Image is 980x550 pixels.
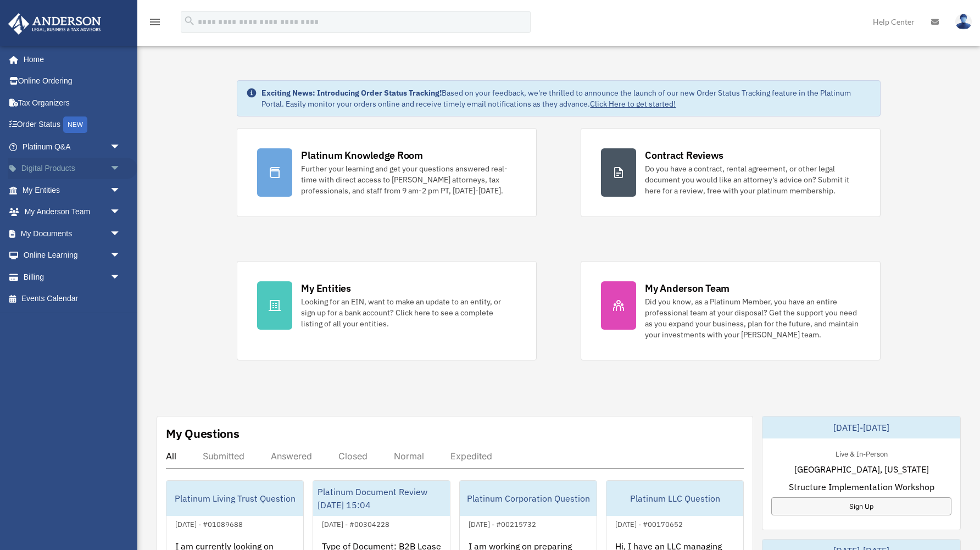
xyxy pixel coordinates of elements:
[450,451,492,462] div: Expedited
[110,201,132,224] span: arrow_drop_down
[110,245,132,267] span: arrow_drop_down
[63,116,87,133] div: NEW
[8,179,137,201] a: My Entitiesarrow_drop_down
[301,163,516,196] div: Further your learning and get your questions answered real-time with direct access to [PERSON_NAM...
[762,416,960,438] div: [DATE]-[DATE]
[110,136,132,158] span: arrow_drop_down
[261,88,442,98] strong: Exciting News: Introducing Order Status Tracking!
[955,14,972,30] img: User Pic
[166,481,303,516] div: Platinum Living Trust Question
[5,13,104,35] img: Anderson Advisors Platinum Portal
[166,518,252,529] div: [DATE] - #01089688
[313,518,398,529] div: [DATE] - #00304228
[110,266,132,288] span: arrow_drop_down
[148,19,162,29] a: menu
[771,497,951,515] a: Sign Up
[183,15,196,27] i: search
[261,87,871,109] div: Based on your feedback, we're thrilled to announce the launch of our new Order Status Tracking fe...
[148,15,162,29] i: menu
[460,481,597,516] div: Platinum Corporation Question
[645,163,860,196] div: Do you have a contract, rental agreement, or other legal document you would like an attorney's ad...
[8,92,137,114] a: Tax Organizers
[8,223,137,245] a: My Documentsarrow_drop_down
[203,451,244,462] div: Submitted
[110,223,132,245] span: arrow_drop_down
[8,245,137,266] a: Online Learningarrow_drop_down
[110,158,132,180] span: arrow_drop_down
[301,281,350,295] div: My Entities
[581,128,881,217] a: Contract Reviews Do you have a contract, rental agreement, or other legal document you would like...
[8,201,137,223] a: My Anderson Teamarrow_drop_down
[645,296,860,340] div: Did you know, as a Platinum Member, you have an entire professional team at your disposal? Get th...
[8,136,137,158] a: Platinum Q&Aarrow_drop_down
[590,99,676,109] a: Click Here to get started!
[301,148,423,162] div: Platinum Knowledge Room
[8,70,137,92] a: Online Ordering
[166,451,176,462] div: All
[8,48,132,70] a: Home
[8,158,137,180] a: Digital Productsarrow_drop_down
[237,128,537,217] a: Platinum Knowledge Room Further your learning and get your questions answered real-time with dire...
[8,114,137,136] a: Order StatusNEW
[8,288,137,310] a: Events Calendar
[110,179,132,202] span: arrow_drop_down
[606,518,692,529] div: [DATE] - #00170652
[581,261,881,360] a: My Anderson Team Did you know, as a Platinum Member, you have an entire professional team at your...
[271,451,312,462] div: Answered
[394,451,424,462] div: Normal
[606,481,743,516] div: Platinum LLC Question
[301,296,516,329] div: Looking for an EIN, want to make an update to an entity, or sign up for a bank account? Click her...
[645,281,730,295] div: My Anderson Team
[789,480,934,493] span: Structure Implementation Workshop
[338,451,367,462] div: Closed
[166,425,240,442] div: My Questions
[827,447,897,459] div: Live & In-Person
[794,463,929,476] span: [GEOGRAPHIC_DATA], [US_STATE]
[645,148,723,162] div: Contract Reviews
[8,266,137,288] a: Billingarrow_drop_down
[313,481,450,516] div: Platinum Document Review [DATE] 15:04
[237,261,537,360] a: My Entities Looking for an EIN, want to make an update to an entity, or sign up for a bank accoun...
[460,518,545,529] div: [DATE] - #00215732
